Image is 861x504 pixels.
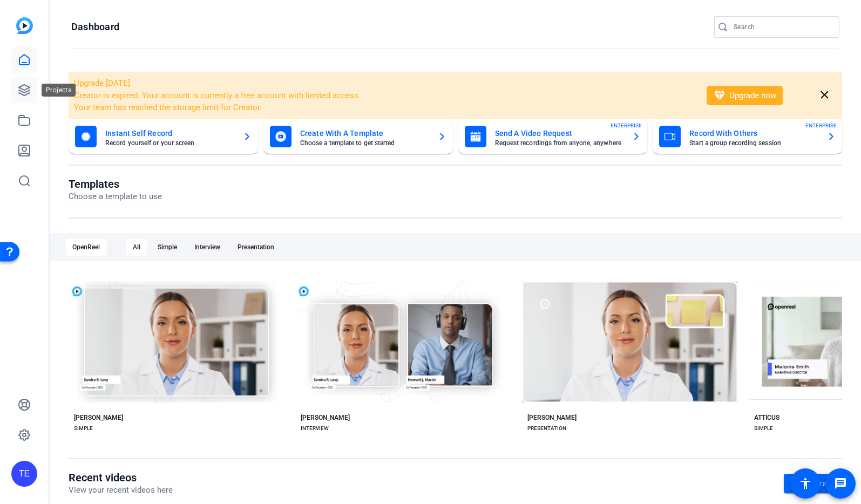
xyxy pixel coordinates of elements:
[527,413,577,422] div: [PERSON_NAME]
[495,140,624,146] mat-card-subtitle: Request recordings from anyone, anywhere
[71,21,119,33] h1: Dashboard
[818,88,831,102] mat-icon: close
[713,89,726,102] mat-icon: diamond
[126,239,147,256] div: All
[300,127,429,140] mat-card-title: Create With A Template
[74,101,693,114] li: Your team has reached the storage limit for Creator.
[74,413,123,422] div: [PERSON_NAME]
[653,119,842,154] button: Record With OthersStart a group recording sessionENTERPRISE
[495,127,624,140] mat-card-title: Send A Video Request
[42,84,76,97] div: Projects
[689,140,818,146] mat-card-subtitle: Start a group recording session
[805,121,837,130] span: ENTERPRISE
[188,239,227,256] div: Interview
[69,178,162,190] h1: Templates
[105,127,234,140] mat-card-title: Instant Self Record
[231,239,281,256] div: Presentation
[301,413,350,422] div: [PERSON_NAME]
[105,140,234,146] mat-card-subtitle: Record yourself or your screen
[11,461,37,487] div: TE
[784,474,842,493] a: Go to library
[69,119,258,154] button: Instant Self RecordRecord yourself or your screen
[611,121,642,130] span: ENTERPRISE
[300,140,429,146] mat-card-subtitle: Choose a template to get started
[689,127,818,140] mat-card-title: Record With Others
[69,190,162,203] p: Choose a template to use
[301,424,329,433] div: INTERVIEW
[799,477,812,490] mat-icon: accessibility
[66,239,106,256] div: OpenReel
[69,471,173,484] h1: Recent videos
[151,239,184,256] div: Simple
[754,413,779,422] div: ATTICUS
[527,424,566,433] div: PRESENTATION
[263,119,453,154] button: Create With A TemplateChoose a template to get started
[74,78,130,88] span: Upgrade [DATE]
[707,86,783,105] button: Upgrade now
[69,484,173,496] p: View your recent videos here
[74,90,693,102] li: Creator is expired. Your account is currently a free account with limited access.
[16,17,33,34] img: blue-gradient.svg
[754,424,773,433] div: SIMPLE
[734,21,831,33] input: Search
[834,477,847,490] mat-icon: message
[74,424,93,433] div: SIMPLE
[458,119,648,154] button: Send A Video RequestRequest recordings from anyone, anywhereENTERPRISE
